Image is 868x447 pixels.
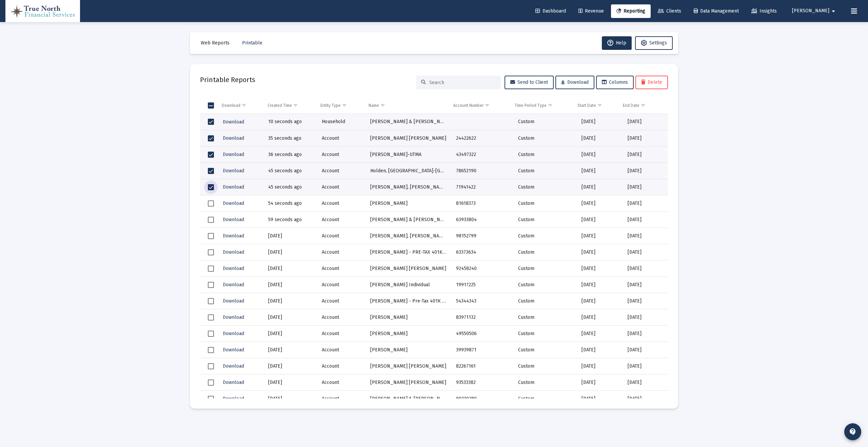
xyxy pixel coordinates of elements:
[577,391,623,407] td: [DATE]
[513,260,577,277] td: Custom
[208,184,214,190] div: Select row
[317,309,366,326] td: Account
[208,217,214,223] div: Select row
[317,358,366,374] td: Account
[577,358,623,374] td: [DATE]
[513,114,577,130] td: Custom
[451,309,513,326] td: 83971132
[317,326,366,342] td: Account
[222,280,245,290] button: Download
[263,342,317,358] td: [DATE]
[366,228,451,244] td: [PERSON_NAME], [PERSON_NAME]
[223,200,244,206] span: Download
[223,396,244,402] span: Download
[317,212,366,228] td: Account
[293,103,298,108] span: Show filter options for column 'Created Time'
[208,168,214,174] div: Select row
[223,347,244,353] span: Download
[195,36,235,50] button: Web Reports
[208,233,214,239] div: Select row
[513,391,577,407] td: Custom
[577,212,623,228] td: [DATE]
[222,394,245,404] button: Download
[658,8,681,14] span: Clients
[513,293,577,309] td: Custom
[513,195,577,212] td: Custom
[366,374,451,391] td: [PERSON_NAME] [PERSON_NAME]
[208,380,214,386] div: Select row
[577,260,623,277] td: [DATE]
[555,76,594,89] button: Download
[366,277,451,293] td: [PERSON_NAME] Individual
[222,166,245,176] button: Download
[451,212,513,228] td: 63933804
[623,277,668,293] td: [DATE]
[513,228,577,244] td: Custom
[222,117,245,127] button: Download
[317,277,366,293] td: Account
[451,293,513,309] td: 54344343
[623,212,668,228] td: [DATE]
[263,277,317,293] td: [DATE]
[263,130,317,147] td: 35 seconds ago
[222,264,245,273] button: Download
[694,8,739,14] span: Data Management
[222,198,245,208] button: Download
[635,76,668,89] button: Delete
[208,119,214,125] div: Select row
[577,147,623,163] td: [DATE]
[623,260,668,277] td: [DATE]
[451,326,513,342] td: 49550506
[573,97,618,114] td: Column Start Date
[222,361,245,371] button: Download
[208,282,214,288] div: Select row
[623,195,668,212] td: [DATE]
[222,296,245,306] button: Download
[548,103,553,108] span: Show filter options for column 'Time Period Type'
[453,103,484,108] div: Account Number
[208,200,214,207] div: Select row
[223,217,244,222] span: Download
[451,277,513,293] td: 19917225
[623,358,668,374] td: [DATE]
[317,195,366,212] td: Account
[263,374,317,391] td: [DATE]
[369,103,379,108] div: Name
[223,249,244,255] span: Download
[485,103,490,108] span: Show filter options for column 'Account Number'
[577,244,623,260] td: [DATE]
[561,79,589,85] span: Download
[223,380,244,385] span: Download
[366,358,451,374] td: [PERSON_NAME] [PERSON_NAME]
[263,179,317,195] td: 45 seconds ago
[451,195,513,212] td: 81618373
[577,179,623,195] td: [DATE]
[317,374,366,391] td: Account
[263,326,317,342] td: [DATE]
[222,133,245,143] button: Download
[623,244,668,260] td: [DATE]
[317,391,366,407] td: Account
[222,103,240,108] div: Download
[223,184,244,190] span: Download
[223,314,244,320] span: Download
[513,277,577,293] td: Custom
[623,147,668,163] td: [DATE]
[366,114,451,130] td: [PERSON_NAME] & [PERSON_NAME]
[222,247,245,257] button: Download
[317,228,366,244] td: Account
[577,163,623,179] td: [DATE]
[268,103,292,108] div: Created Time
[451,374,513,391] td: 93533382
[623,103,639,108] div: End Date
[208,266,214,272] div: Select row
[317,244,366,260] td: Account
[623,114,668,130] td: [DATE]
[602,36,632,50] button: Help
[200,74,255,85] h2: Printable Reports
[217,97,263,114] td: Column Download
[513,309,577,326] td: Custom
[829,4,837,18] mat-icon: arrow_drop_down
[366,260,451,277] td: [PERSON_NAME] [PERSON_NAME]
[208,347,214,353] div: Select row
